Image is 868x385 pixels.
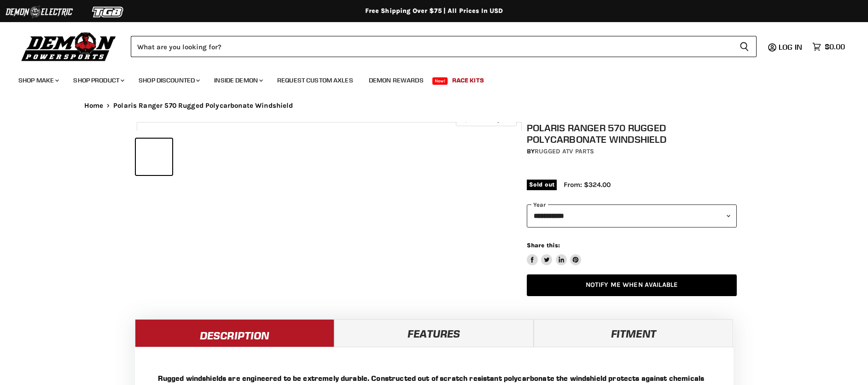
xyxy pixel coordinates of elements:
[460,116,512,123] span: Click to expand
[432,77,448,85] span: New!
[779,42,802,52] span: Log in
[66,102,803,110] nav: Breadcrumbs
[270,71,360,90] a: Request Custom Axles
[84,102,104,110] a: Home
[334,319,534,347] a: Features
[66,71,130,90] a: Shop Product
[732,36,757,57] button: Search
[527,274,737,296] a: Notify Me When Available
[775,43,808,51] a: Log in
[207,71,268,90] a: Inside Demon
[132,71,205,90] a: Shop Discounted
[5,3,74,21] img: Demon Electric Logo 2
[12,71,64,90] a: Shop Make
[18,30,119,63] img: Demon Powersports
[362,71,431,90] a: Demon Rewards
[136,139,172,175] button: IMAGE thumbnail
[527,180,557,190] span: Sold out
[564,181,611,189] span: From: $324.00
[66,7,803,15] div: Free Shipping Over $75 | All Prices In USD
[527,242,560,249] span: Share this:
[527,122,737,145] h1: Polaris Ranger 570 Rugged Polycarbonate Windshield
[74,3,143,21] img: TGB Logo 2
[527,204,737,227] select: year
[527,146,737,157] div: by
[445,71,491,90] a: Race Kits
[808,40,850,53] a: $0.00
[535,147,594,155] a: Rugged ATV Parts
[131,36,732,57] input: Search
[135,319,334,347] a: Description
[825,42,845,51] span: $0.00
[131,36,757,57] form: Product
[113,102,293,110] span: Polaris Ranger 570 Rugged Polycarbonate Windshield
[527,241,582,266] aside: Share this:
[12,67,843,90] ul: Main menu
[534,319,733,347] a: Fitment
